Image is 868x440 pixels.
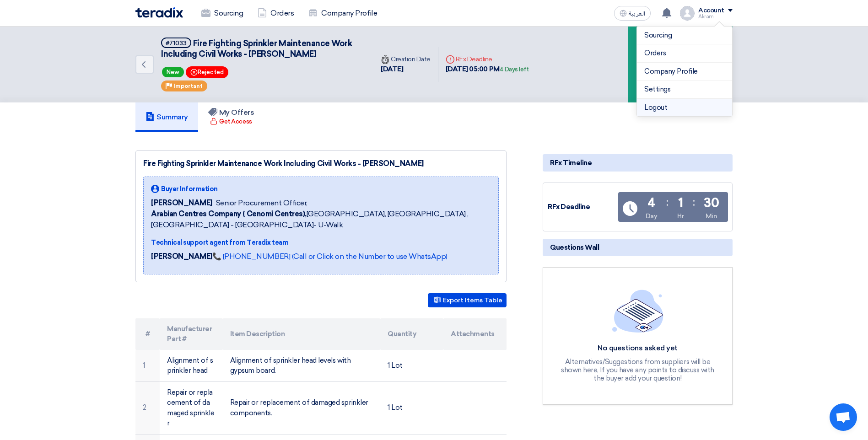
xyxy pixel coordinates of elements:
[698,7,724,15] div: Account
[644,66,725,77] a: Company Profile
[151,198,212,209] span: [PERSON_NAME]
[380,350,443,382] td: 1 Lot
[543,154,733,172] div: RFx Timeline
[560,343,716,353] div: No questions asked yet
[644,84,725,95] a: Settings
[146,113,188,122] h5: Summary
[830,403,857,431] a: Open chat
[612,290,663,333] img: empty_state_list.svg
[301,3,384,23] a: Company Profile
[647,197,655,209] div: 4
[706,211,717,221] div: Min
[644,30,725,41] a: Sourcing
[644,48,725,59] a: Orders
[677,211,684,221] div: Hr
[208,108,254,117] h5: My Offers
[629,11,645,17] span: العربية
[161,184,218,194] span: Buyer Information
[380,381,443,434] td: 1 Lot
[548,202,616,212] div: RFx Deadline
[560,358,716,382] div: Alternatives/Suggestions from suppliers will be shown here, If you have any points to discuss wit...
[381,64,431,75] div: [DATE]
[678,197,683,209] div: 1
[151,209,491,231] span: [GEOGRAPHIC_DATA], [GEOGRAPHIC_DATA] ,[GEOGRAPHIC_DATA] - [GEOGRAPHIC_DATA]- U-Walk
[223,350,381,382] td: Alignment of sprinkler head levels with gypsum board.
[693,194,695,210] div: :
[637,99,732,117] li: Logout
[135,7,183,18] img: Teradix logo
[186,66,228,78] span: Rejected
[151,238,491,247] div: Technical support agent from Teradix team
[223,318,381,350] th: Item Description
[161,38,362,60] h5: Fire Fighting Sprinkler Maintenance Work Including Civil Works - Aziz Mall Jeddah
[151,252,212,261] strong: [PERSON_NAME]
[135,381,160,434] td: 2
[666,194,669,210] div: :
[380,318,443,350] th: Quantity
[446,54,529,64] div: RFx Deadline
[135,102,198,132] a: Summary
[143,158,499,169] div: Fire Fighting Sprinkler Maintenance Work Including Civil Works - [PERSON_NAME]
[500,65,529,74] div: 4 Days left
[194,3,250,23] a: Sourcing
[166,40,187,46] div: #71033
[381,54,431,64] div: Creation Date
[162,67,184,77] span: New
[161,38,352,59] span: Fire Fighting Sprinkler Maintenance Work Including Civil Works - [PERSON_NAME]
[198,102,264,132] a: My Offers Get Access
[446,64,529,75] div: [DATE] 05:00 PM
[216,198,307,209] span: Senior Procurement Officer,
[680,6,695,21] img: profile_test.png
[646,211,658,221] div: Day
[628,27,733,102] div: ReAccept the invitation
[160,318,223,350] th: Manufacturer Part #
[443,318,507,350] th: Attachments
[135,318,160,350] th: #
[160,350,223,382] td: Alignment of sprinkler head
[698,14,733,19] div: Akram
[550,242,599,252] span: Questions Wall
[173,83,203,89] span: Important
[614,6,651,21] button: العربية
[704,197,719,209] div: 30
[223,381,381,434] td: Repair or replacement of damaged sprinkler components.
[428,293,507,307] button: Export Items Table
[210,117,252,126] div: Get Access
[212,252,447,261] a: 📞 [PHONE_NUMBER] (Call or Click on the Number to use WhatsApp)
[250,3,301,23] a: Orders
[151,209,307,218] b: Arabian Centres Company ( Cenomi Centres),
[135,350,160,382] td: 1
[160,381,223,434] td: Repair or replacement of damaged sprinkler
